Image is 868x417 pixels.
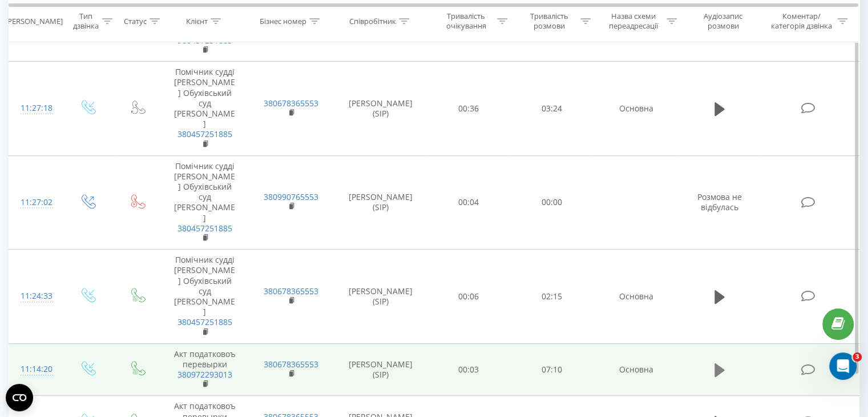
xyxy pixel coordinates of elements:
span: Розмова не відбулась [697,191,742,212]
td: 00:00 [510,155,593,250]
div: 11:27:18 [21,97,51,119]
div: 11:27:02 [21,191,51,214]
button: Open CMP widget [6,384,33,411]
td: Помічник судді [PERSON_NAME] Обухівський суд [PERSON_NAME] [162,250,248,344]
td: [PERSON_NAME] (SIP) [334,250,427,344]
td: Основна [593,250,679,344]
a: 380457251885 [177,316,232,327]
div: Співробітник [349,17,396,26]
a: 380990765553 [264,191,318,202]
a: 380972293013 [177,369,232,380]
td: 02:15 [510,250,593,344]
td: 00:06 [427,250,510,344]
td: [PERSON_NAME] (SIP) [334,343,427,396]
a: 380457251885 [177,35,232,46]
div: Назва схеми переадресації [604,12,664,31]
div: Статус [124,17,147,26]
td: Основна [593,62,679,156]
div: Тривалість очікування [438,12,495,31]
div: Бізнес номер [260,17,306,26]
a: 380678365553 [264,359,318,370]
a: 380457251885 [177,129,232,139]
td: Помічник судді [PERSON_NAME] Обухівський суд [PERSON_NAME] [162,62,248,156]
td: 00:36 [427,62,510,156]
a: 380678365553 [264,98,318,109]
td: 07:10 [510,343,593,396]
td: Помічник судді [PERSON_NAME] Обухівський суд [PERSON_NAME] [162,155,248,250]
a: 380457251885 [177,223,232,234]
td: [PERSON_NAME] (SIP) [334,62,427,156]
div: Коментар/категорія дзвінка [768,12,834,31]
span: 3 [853,352,862,362]
div: Тривалість розмови [520,12,578,31]
div: 11:14:20 [21,358,51,380]
td: 00:04 [427,155,510,250]
td: Основна [593,343,679,396]
div: 11:24:33 [21,285,51,307]
div: Клієнт [186,17,208,26]
a: 380678365553 [264,286,318,296]
div: [PERSON_NAME] [5,17,63,26]
div: Тип дзвінка [72,12,99,31]
td: 03:24 [510,62,593,156]
div: Аудіозапис розмови [690,12,757,31]
td: [PERSON_NAME] (SIP) [334,155,427,250]
td: Акт податковоъ перевырки [162,343,248,396]
td: 00:03 [427,343,510,396]
iframe: Intercom live chat [829,352,857,380]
